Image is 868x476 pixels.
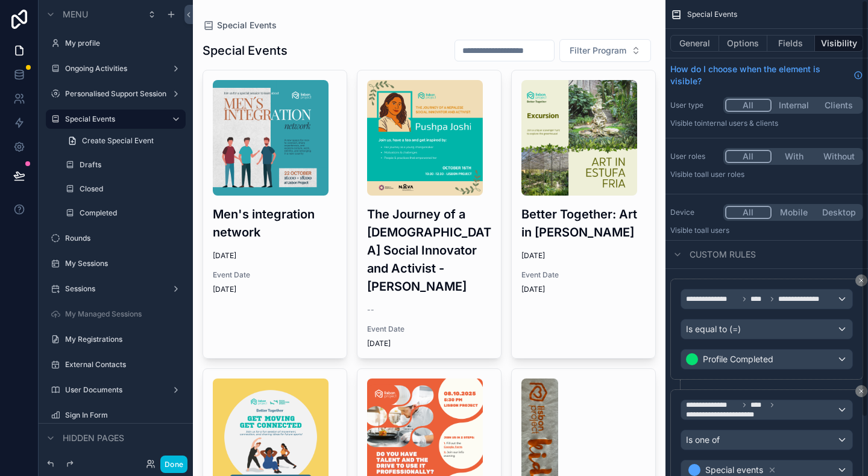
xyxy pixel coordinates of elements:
[767,35,816,52] button: Fields
[816,206,861,219] button: Desktop
[701,170,744,179] span: All user roles
[670,119,863,128] p: Visible to
[816,150,861,163] button: Without
[670,63,863,87] a: How do I choose when the element is visible?
[80,184,178,194] label: Closed
[725,150,772,163] button: All
[65,309,178,319] label: My Managed Sessions
[681,319,853,339] button: Is equal to (=)
[670,63,849,87] span: How do I choose when the element is visible?
[670,208,719,217] label: Device
[686,323,741,335] span: Is equal to (=)
[719,35,767,52] button: Options
[816,99,861,112] button: Clients
[772,206,817,219] button: Mobile
[63,8,88,20] span: Menu
[815,35,863,52] button: Visibility
[701,119,778,128] span: Internal users & clients
[670,152,719,161] label: User roles
[65,233,178,243] label: Rounds
[686,434,720,446] span: Is one of
[65,284,162,294] label: Sessions
[63,432,124,444] span: Hidden pages
[703,353,773,365] span: Profile Completed
[65,114,162,124] label: Special Events
[670,100,719,110] label: User type
[80,160,178,170] label: Drafts
[670,35,719,52] button: General
[65,39,178,48] label: My profile
[160,456,187,473] button: Done
[65,360,178,369] label: External Contacts
[65,385,162,395] label: User Documents
[687,10,737,19] span: Special Events
[65,259,178,268] label: My Sessions
[701,226,729,235] span: all users
[60,131,186,150] a: Create Special Event
[82,136,154,146] span: Create Special Event
[772,99,817,112] button: Internal
[65,335,178,344] label: My Registrations
[681,430,853,450] button: Is one of
[772,150,817,163] button: With
[80,208,178,218] label: Completed
[681,349,853,369] button: Profile Completed
[65,410,178,420] label: Sign In Form
[670,226,863,235] p: Visible to
[670,170,863,179] p: Visible to
[65,89,166,99] label: Personalised Support Sessions
[725,206,772,219] button: All
[690,249,756,261] span: Custom rules
[65,64,162,73] label: Ongoing Activities
[725,99,772,112] button: All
